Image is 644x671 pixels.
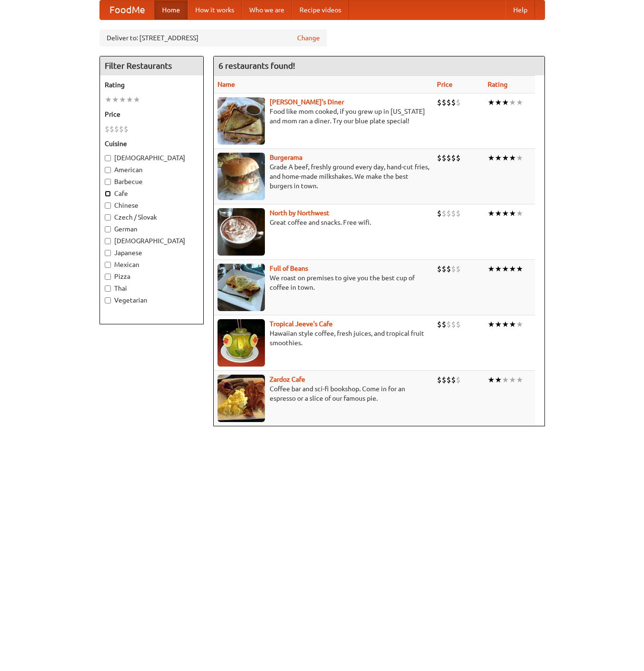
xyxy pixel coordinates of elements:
[105,236,199,246] label: [DEMOGRAPHIC_DATA]
[516,97,523,108] li: ★
[509,264,516,274] li: ★
[105,201,199,210] label: Chinese
[509,208,516,219] li: ★
[456,319,461,330] li: $
[451,319,456,330] li: $
[105,110,199,119] h5: Price
[442,208,446,219] li: $
[456,153,461,163] li: $
[516,375,523,385] li: ★
[446,97,451,108] li: $
[270,154,302,161] a: Burgerama
[509,375,516,385] li: ★
[124,124,128,134] li: $
[516,208,523,219] li: ★
[105,284,199,293] label: Thai
[105,262,111,268] input: Mexican
[218,264,265,311] img: beans.jpg
[437,208,442,219] li: $
[105,94,112,105] li: ★
[456,375,461,385] li: $
[451,97,456,108] li: $
[502,319,509,330] li: ★
[218,107,429,126] p: Food like mom cooked, if you grew up in [US_STATE] and mom ran a diner. Try our blue plate special!
[100,29,327,46] div: Deliver to: [STREET_ADDRESS]
[105,297,111,303] input: Vegetarian
[437,375,442,385] li: $
[242,0,292,19] a: Who we are
[105,272,199,281] label: Pizza
[188,0,242,19] a: How it works
[442,97,446,108] li: $
[105,80,199,90] h5: Rating
[495,319,502,330] li: ★
[442,153,446,163] li: $
[218,162,429,191] p: Grade A beef, freshly ground every day, hand-cut fries, and home-made milkshakes. We make the bes...
[105,189,199,198] label: Cafe
[488,81,508,88] a: Rating
[218,319,265,367] img: jeeves.jpg
[488,153,495,163] li: ★
[112,94,119,105] li: ★
[218,81,235,88] a: Name
[502,153,509,163] li: ★
[105,285,111,292] input: Thai
[437,81,453,88] a: Price
[516,153,523,163] li: ★
[105,224,199,234] label: German
[509,97,516,108] li: ★
[442,319,446,330] li: $
[451,208,456,219] li: $
[502,208,509,219] li: ★
[495,264,502,274] li: ★
[105,260,199,269] label: Mexican
[218,384,429,403] p: Coffee bar and sci-fi bookshop. Come in for an espresso or a slice of our famous pie.
[270,98,344,106] a: [PERSON_NAME]'s Diner
[105,212,199,222] label: Czech / Slovak
[218,97,265,145] img: sallys.jpg
[456,264,461,274] li: $
[100,56,203,75] h4: Filter Restaurants
[126,94,133,105] li: ★
[270,265,308,272] a: Full of Beans
[506,0,535,19] a: Help
[105,274,111,280] input: Pizza
[270,320,333,328] a: Tropical Jeeve's Cafe
[105,153,199,163] label: [DEMOGRAPHIC_DATA]
[446,153,451,163] li: $
[270,376,305,383] a: Zardoz Cafe
[502,375,509,385] li: ★
[105,250,111,256] input: Japanese
[105,191,111,197] input: Cafe
[437,264,442,274] li: $
[509,153,516,163] li: ★
[270,209,329,217] a: North by Northwest
[446,375,451,385] li: $
[502,97,509,108] li: ★
[502,264,509,274] li: ★
[105,165,199,175] label: American
[446,264,451,274] li: $
[451,375,456,385] li: $
[218,329,429,348] p: Hawaiian style coffee, fresh juices, and tropical fruit smoothies.
[516,264,523,274] li: ★
[218,218,429,227] p: Great coffee and snacks. Free wifi.
[105,202,111,209] input: Chinese
[218,375,265,422] img: zardoz.jpg
[105,295,199,305] label: Vegetarian
[442,375,446,385] li: $
[456,208,461,219] li: $
[114,124,119,134] li: $
[297,33,320,43] a: Change
[119,94,126,105] li: ★
[509,319,516,330] li: ★
[446,319,451,330] li: $
[105,179,111,185] input: Barbecue
[105,226,111,232] input: German
[119,124,124,134] li: $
